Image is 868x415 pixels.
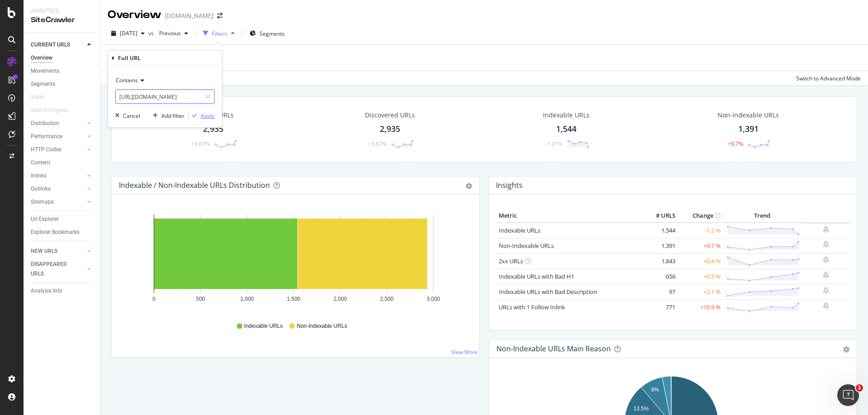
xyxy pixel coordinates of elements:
[119,209,469,314] svg: A chart.
[793,71,861,85] button: Switch to Advanced Mode
[31,286,62,296] div: Analysis Info
[642,209,678,223] th: # URLS
[31,15,93,25] div: SiteCrawler
[380,296,393,302] text: 2,500
[31,53,94,63] a: Overview
[496,179,523,191] h4: Insights
[466,183,472,189] div: gear
[217,13,222,19] div: arrow-right-arrow-left
[678,299,723,315] td: +10.9 %
[156,26,192,41] button: Previous
[499,272,574,280] a: Indexable URLs with Bad H1
[31,53,52,63] div: Overview
[152,296,156,302] text: 0
[31,184,51,194] div: Outlinks
[31,66,94,76] a: Movements
[823,226,829,233] div: bell-plus
[31,286,94,296] a: Analysis Info
[678,269,723,284] td: +0.5 %
[856,384,863,392] span: 1
[426,296,440,302] text: 3,000
[823,271,829,279] div: bell-plus
[203,123,223,135] div: 2,935
[31,79,55,89] div: Segments
[499,303,565,311] a: URLs with 1 Follow Inlink
[451,348,478,356] a: View More
[642,269,678,284] td: 656
[259,30,285,37] span: Segments
[156,29,181,37] span: Previous
[496,209,642,223] th: Metric
[796,75,861,82] div: Switch to Advanced Mode
[545,140,562,148] div: -1.21%
[31,214,59,224] div: Url Explorer
[499,242,554,250] a: Non-Indexable URLs
[496,344,611,353] div: Non-Indexable URLs Main Reason
[108,7,161,23] div: Overview
[31,158,94,168] a: Content
[543,111,590,120] div: Indexable URLs
[31,171,85,181] a: Inlinks
[31,260,76,279] div: DISAPPEARED URLS
[678,223,723,238] td: -1.2 %
[368,140,387,148] div: +3.67%
[31,197,54,207] div: Sitemaps
[738,123,759,135] div: 1,391
[31,145,61,154] div: HTTP Codes
[365,111,415,120] div: Discovered URLs
[633,406,649,412] text: 13.5%
[31,184,85,194] a: Outlinks
[31,7,93,15] div: Analytics
[31,119,85,128] a: Distribution
[31,93,53,102] a: Visits
[189,111,215,120] button: Apply
[556,123,576,135] div: 1,544
[116,76,138,84] span: Contains
[499,257,523,265] a: 2xx URLs
[297,322,347,330] span: Non-Indexable URLs
[499,226,540,234] a: Indexable URLs
[149,111,184,120] button: Add filter
[31,40,70,50] div: CURRENT URLS
[728,140,743,148] div: +9.7%
[191,140,210,148] div: +3.67%
[642,284,678,299] td: 97
[246,26,288,41] button: Segments
[642,253,678,269] td: 1,843
[212,30,227,37] div: Filters
[31,106,68,115] div: Search Engines
[31,145,85,154] a: HTTP Codes
[31,247,57,256] div: NEW URLS
[165,11,213,20] div: [DOMAIN_NAME]
[499,288,597,296] a: Indexable URLs with Bad Description
[717,111,779,120] div: Non-Indexable URLs
[31,171,47,181] div: Inlinks
[287,296,300,302] text: 1,500
[123,112,140,120] div: Cancel
[120,29,137,37] span: 2025 Sep. 4th
[244,322,283,330] span: Indexable URLs
[31,66,59,76] div: Movements
[31,158,50,168] div: Content
[837,384,859,406] iframe: Intercom live chat
[823,241,829,248] div: bell-plus
[678,209,723,223] th: Change
[678,253,723,269] td: +0.4 %
[678,284,723,299] td: +2.1 %
[333,296,347,302] text: 2,000
[31,106,77,115] a: Search Engines
[642,238,678,253] td: 1,391
[161,112,184,120] div: Add filter
[31,197,85,207] a: Sitemaps
[31,260,85,279] a: DISAPPEARED URLS
[723,209,802,223] th: Trend
[240,296,254,302] text: 1,000
[843,346,849,353] div: gear
[31,93,44,102] div: Visits
[199,26,238,41] button: Filters
[118,54,141,62] div: Full URL
[31,132,85,141] a: Performance
[31,40,85,50] a: CURRENT URLS
[31,247,85,256] a: NEW URLS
